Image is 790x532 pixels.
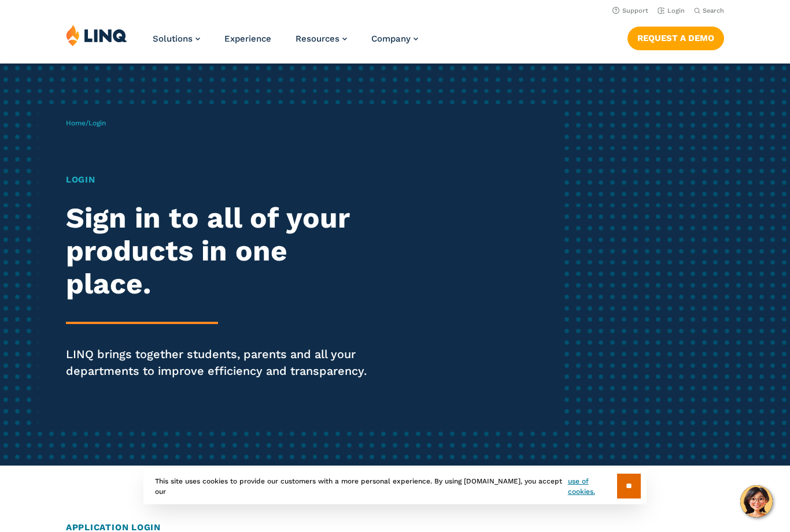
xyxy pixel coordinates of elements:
img: LINQ | K‑12 Software [66,24,127,46]
span: Search [703,7,724,14]
a: Experience [224,34,271,44]
a: use of cookies. [568,476,617,497]
h1: Login [66,173,370,187]
div: This site uses cookies to provide our customers with a more personal experience. By using [DOMAIN... [143,468,647,504]
span: Company [371,34,411,44]
span: Login [88,119,106,127]
span: Solutions [153,34,193,44]
a: Resources [296,34,347,44]
nav: Button Navigation [627,24,724,50]
a: Support [612,7,648,14]
a: Login [658,7,685,14]
span: Resources [296,34,339,44]
nav: Primary Navigation [153,24,418,62]
a: Solutions [153,34,200,44]
button: Hello, have a question? Let’s chat. [740,485,773,518]
button: Open Search Bar [694,6,724,15]
a: Home [66,119,86,127]
h2: Sign in to all of your products in one place. [66,202,370,300]
a: Company [371,34,418,44]
p: LINQ brings together students, parents and all your departments to improve efficiency and transpa... [66,346,370,379]
span: / [66,119,106,127]
a: Request a Demo [627,27,724,50]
